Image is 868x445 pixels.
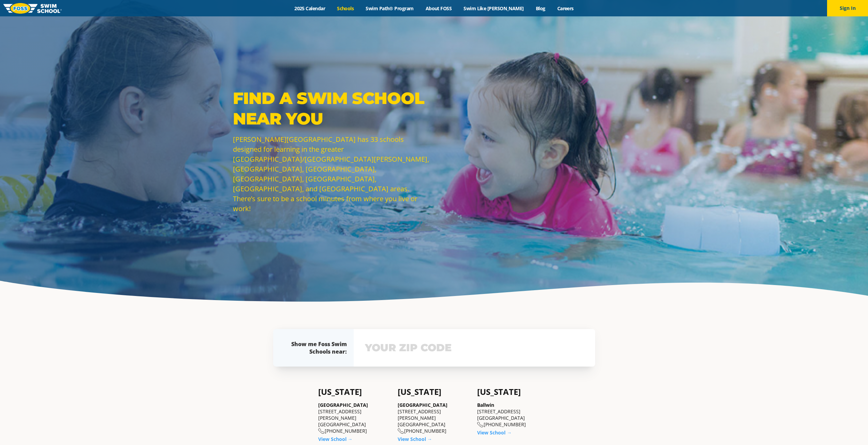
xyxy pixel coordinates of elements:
[477,402,550,428] div: [STREET_ADDRESS] [GEOGRAPHIC_DATA] [PHONE_NUMBER]
[398,402,470,434] div: [STREET_ADDRESS][PERSON_NAME] [GEOGRAPHIC_DATA] [PHONE_NUMBER]
[233,88,431,129] p: Find a Swim School Near You
[3,3,62,14] img: FOSS Swim School Logo
[398,436,432,442] a: View School →
[398,402,447,408] a: [GEOGRAPHIC_DATA]
[420,5,458,12] a: About FOSS
[318,436,353,442] a: View School →
[289,5,331,12] a: 2025 Calendar
[233,134,431,213] p: [PERSON_NAME][GEOGRAPHIC_DATA] has 33 schools designed for learning in the greater [GEOGRAPHIC_DA...
[398,428,404,434] img: location-phone-o-icon.svg
[477,429,512,436] a: View School →
[363,338,586,358] input: YOUR ZIP CODE
[551,5,579,12] a: Careers
[318,402,368,408] a: [GEOGRAPHIC_DATA]
[530,5,551,12] a: Blog
[318,428,325,434] img: location-phone-o-icon.svg
[477,387,550,397] h4: [US_STATE]
[360,5,420,12] a: Swim Path® Program
[458,5,530,12] a: Swim Like [PERSON_NAME]
[318,402,391,434] div: [STREET_ADDRESS][PERSON_NAME] [GEOGRAPHIC_DATA] [PHONE_NUMBER]
[477,402,494,408] a: Ballwin
[318,387,391,397] h4: [US_STATE]
[477,422,484,428] img: location-phone-o-icon.svg
[287,340,347,355] div: Show me Foss Swim Schools near:
[398,387,470,397] h4: [US_STATE]
[331,5,360,12] a: Schools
